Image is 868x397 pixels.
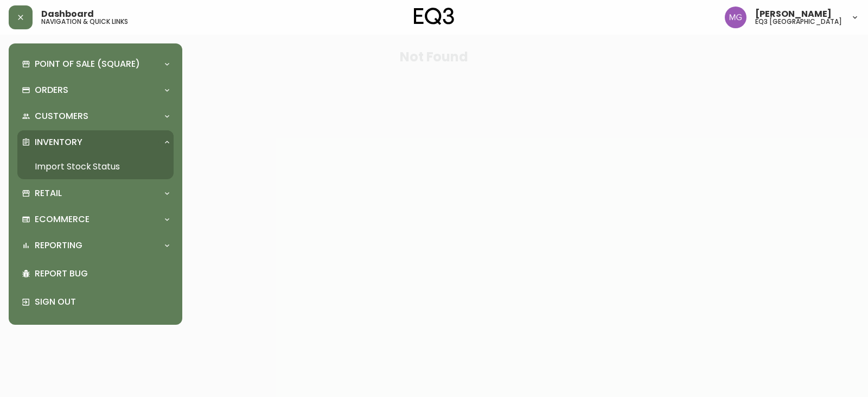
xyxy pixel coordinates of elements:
[41,10,94,18] span: Dashboard
[35,110,88,122] p: Customers
[17,181,174,205] div: Retail
[41,18,128,25] h5: navigation & quick links
[755,10,832,18] span: [PERSON_NAME]
[17,78,174,102] div: Orders
[414,8,454,25] img: logo
[17,104,174,128] div: Customers
[35,240,82,251] p: Reporting
[755,18,842,25] h5: eq3 [GEOGRAPHIC_DATA]
[17,288,174,316] div: Sign Out
[35,296,169,308] p: Sign Out
[17,154,174,179] a: Import Stock Status
[35,84,68,96] p: Orders
[17,260,174,288] div: Report Bug
[35,187,62,199] p: Retail
[35,58,140,70] p: Point of Sale (Square)
[35,136,82,148] p: Inventory
[17,52,174,76] div: Point of Sale (Square)
[35,213,90,225] p: Ecommerce
[17,207,174,231] div: Ecommerce
[725,7,746,28] img: de8837be2a95cd31bb7c9ae23fe16153
[17,130,174,154] div: Inventory
[17,234,174,257] div: Reporting
[35,268,169,280] p: Report Bug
